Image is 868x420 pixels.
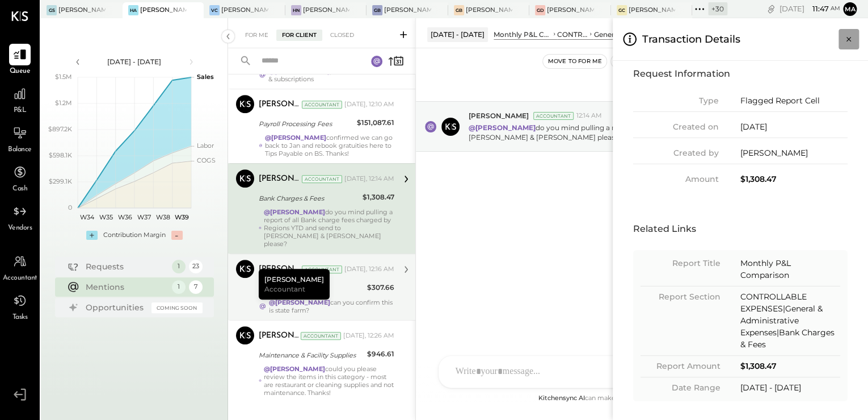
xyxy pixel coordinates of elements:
[740,95,848,107] div: Flagged Report Cell
[806,3,829,14] span: 11 : 47
[14,106,27,116] span: P&L
[1,201,39,234] a: Vendors
[384,6,431,15] div: [PERSON_NAME] Back Bay
[189,280,203,294] div: 7
[454,5,464,15] div: GB
[740,382,840,394] div: [DATE] - [DATE]
[740,173,848,185] div: $1,308.47
[197,156,216,164] text: COGS
[535,5,545,15] div: GD
[86,57,183,66] div: [DATE] - [DATE]
[843,2,857,16] button: Ma
[641,360,720,372] div: Report Amount
[303,6,350,15] div: [PERSON_NAME]'s Nashville
[172,260,186,273] div: 1
[633,219,848,239] h4: Related Links
[1,83,39,116] a: P&L
[80,213,95,221] text: W34
[172,280,186,294] div: 1
[189,260,203,273] div: 23
[3,273,37,284] span: Accountant
[547,6,594,15] div: [PERSON_NAME] Downtown
[641,291,720,303] div: Report Section
[8,145,32,155] span: Balance
[55,73,72,81] text: $1.5M
[633,64,848,84] h4: Request Information
[642,27,740,51] h3: Transaction Details
[209,5,220,15] div: VC
[68,203,72,211] text: 0
[12,313,28,323] span: Tasks
[137,213,150,221] text: W37
[128,5,138,15] div: HA
[86,281,166,293] div: Mentions
[291,5,301,15] div: HN
[372,5,382,15] div: GB
[221,6,268,15] div: [PERSON_NAME] Confections - [GEOGRAPHIC_DATA]
[55,99,72,107] text: $1.2M
[151,302,203,313] div: Coming Soon
[171,231,183,240] div: -
[155,213,170,221] text: W38
[49,151,72,159] text: $598.1K
[633,173,719,185] div: Amount
[1,251,39,284] a: Accountant
[197,142,214,149] text: Labor
[1,122,39,155] a: Balance
[1,290,39,323] a: Tasks
[48,125,72,133] text: $897.2K
[12,184,27,194] span: Cash
[8,223,32,234] span: Vendors
[831,5,840,13] span: am
[197,73,214,81] text: Sales
[740,257,840,281] div: Monthly P&L Comparison
[641,382,720,394] div: Date Range
[103,231,166,240] div: Contribution Margin
[740,147,848,159] div: [PERSON_NAME]
[633,121,719,133] div: Created on
[740,121,848,133] div: [DATE]
[1,161,39,194] a: Cash
[10,66,31,77] span: Queue
[58,6,106,15] div: [PERSON_NAME] Seaport
[117,213,132,221] text: W36
[629,6,676,15] div: [PERSON_NAME] Causeway
[99,213,113,221] text: W35
[765,3,777,15] div: copy link
[838,29,859,49] button: Close panel
[1,44,39,77] a: Queue
[633,147,719,159] div: Created by
[86,261,166,272] div: Requests
[641,257,720,269] div: Report Title
[779,3,840,14] div: [DATE]
[740,291,840,351] div: CONTROLLABLE EXPENSES|General & Administrative Expenses|Bank Charges & Fees
[740,360,840,372] div: $1,308.47
[466,6,513,15] div: [PERSON_NAME] [GEOGRAPHIC_DATA]
[617,5,627,15] div: GC
[140,6,187,15] div: [PERSON_NAME]'s Atlanta
[47,5,57,15] div: GS
[86,302,146,313] div: Opportunities
[708,2,727,15] div: + 30
[633,95,719,107] div: Type
[174,213,188,221] text: W39
[86,231,98,240] div: +
[49,177,72,185] text: $299.1K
